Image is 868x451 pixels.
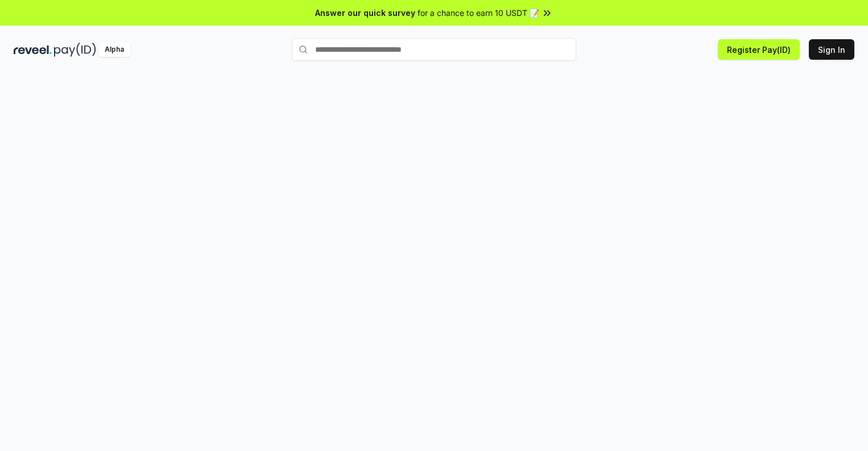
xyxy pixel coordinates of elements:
[98,43,130,57] div: Alpha
[315,7,415,19] span: Answer our quick survey
[718,39,800,60] button: Register Pay(ID)
[418,7,539,19] span: for a chance to earn 10 USDT 📝
[809,39,854,60] button: Sign In
[54,43,96,57] img: pay_id
[14,43,52,57] img: reveel_dark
